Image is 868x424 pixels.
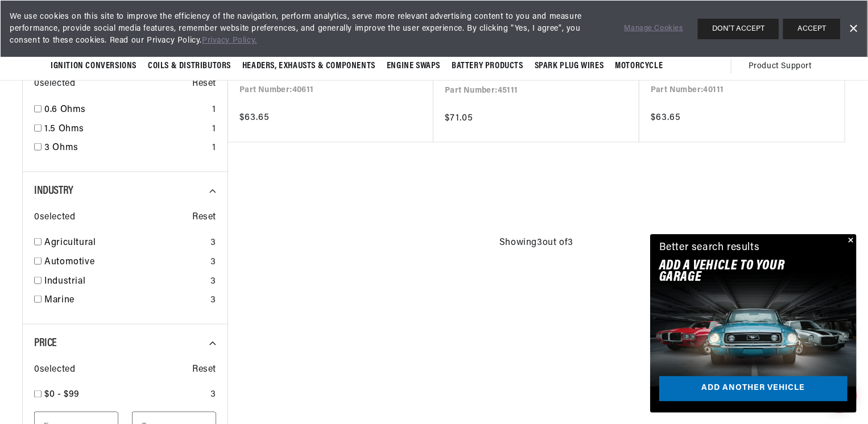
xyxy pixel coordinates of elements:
[659,376,848,402] a: Add another vehicle
[44,275,206,289] a: Industrial
[44,390,80,400] span: $0 - $99
[242,60,375,72] span: Headers, Exhausts & Components
[609,53,668,80] summary: Motorcycle
[659,260,819,284] h2: Add A VEHICLE to your garage
[845,20,862,38] a: Dismiss Banner
[51,53,142,80] summary: Ignition Conversions
[535,60,604,72] span: Spark Plug Wires
[210,275,216,289] div: 3
[749,60,812,73] span: Product Support
[192,363,216,377] span: Reset
[452,60,523,72] span: Battery Products
[51,60,137,72] span: Ignition Conversions
[34,77,75,92] span: 0 selected
[212,141,216,156] div: 1
[237,53,381,80] summary: Headers, Exhausts & Components
[783,19,840,39] button: ACCEPT
[210,293,216,308] div: 3
[34,338,57,349] span: Price
[44,103,208,118] a: 0.6 Ohms
[698,19,779,39] button: DON'T ACCEPT
[192,210,216,225] span: Reset
[212,103,216,118] div: 1
[615,60,663,72] span: Motorcycle
[44,255,206,270] a: Automotive
[44,236,206,251] a: Agricultural
[10,11,609,47] span: We use cookies on this site to improve the efficiency of the navigation, perform analytics, serve...
[148,60,231,72] span: Coils & Distributors
[44,293,206,308] a: Marine
[749,53,817,80] summary: Product Support
[212,122,216,137] div: 1
[44,141,208,156] a: 3 Ohms
[192,77,216,92] span: Reset
[44,122,208,137] a: 1.5 Ohms
[843,234,857,248] button: Close
[499,236,573,251] span: Showing 3 out of 3
[202,36,257,45] a: Privacy Policy.
[210,388,216,403] div: 3
[210,236,216,251] div: 3
[210,255,216,270] div: 3
[387,60,440,72] span: Engine Swaps
[34,363,75,377] span: 0 selected
[142,53,237,80] summary: Coils & Distributors
[446,53,529,80] summary: Battery Products
[625,23,683,35] a: Manage Cookies
[34,210,75,225] span: 0 selected
[34,185,73,197] span: Industry
[659,240,760,256] div: Better search results
[381,53,446,80] summary: Engine Swaps
[529,53,610,80] summary: Spark Plug Wires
